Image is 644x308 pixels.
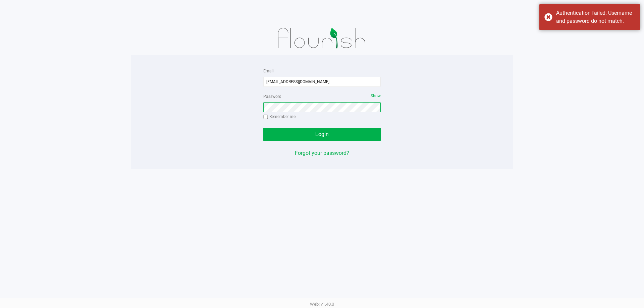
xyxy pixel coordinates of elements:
[263,94,281,100] label: Password
[295,149,349,157] button: Forgot your password?
[315,131,329,137] span: Login
[263,128,381,141] button: Login
[263,68,274,74] label: Email
[263,115,268,119] input: Remember me
[263,114,296,120] label: Remember me
[556,9,635,25] div: Authentication failed. Username and password do not match.
[310,302,334,307] span: Web: v1.40.0
[371,94,381,98] span: Show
